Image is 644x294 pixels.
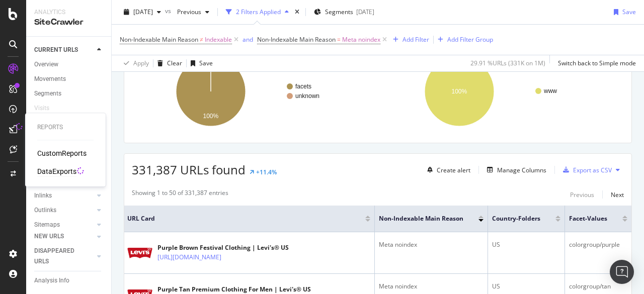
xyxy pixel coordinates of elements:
text: www [543,87,557,94]
a: Visits [34,103,59,114]
text: unknown [295,92,319,100]
div: DISAPPEARED URLS [34,246,85,267]
text: 100% [203,113,219,120]
span: Non-Indexable Main Reason [120,35,198,44]
span: Non-Indexable Main Reason [379,214,463,223]
div: Showing 1 to 50 of 331,387 entries [132,188,228,201]
div: Outlinks [34,205,56,216]
span: facet-values [569,214,607,223]
div: Apply [133,59,149,67]
a: DataExports [37,166,76,176]
a: Segments [34,88,104,99]
div: times [293,7,301,17]
button: Create alert [423,162,470,178]
span: country-folders [492,214,540,223]
a: Overview [34,59,104,70]
a: Movements [34,74,104,84]
div: [DATE] [356,8,374,16]
a: DISAPPEARED URLS [34,246,94,267]
a: Inlinks [34,190,94,201]
div: Meta noindex [379,282,484,291]
div: Export as CSV [573,166,612,174]
div: Sitemaps [34,220,60,230]
div: Add Filter Group [447,35,493,44]
span: vs [165,7,173,15]
div: Analytics [34,8,103,17]
div: Purple Brown Festival Clothing | Levi's® US [157,243,289,252]
div: Movements [34,74,66,84]
button: Previous [173,4,213,20]
span: = [337,35,341,44]
div: Inlinks [34,190,52,201]
button: [DATE] [120,4,165,20]
text: 100% [452,88,467,95]
div: 29.91 % URLs ( 331K on 1M ) [470,59,545,67]
div: Visits [34,103,49,114]
button: Save [187,55,213,71]
button: Add Filter Group [434,34,493,46]
span: 2025 Oct. 2nd [133,8,153,16]
button: Add Filter [389,34,429,46]
div: Save [622,8,636,16]
div: Reports [37,123,94,132]
div: Overview [34,59,58,70]
button: Apply [120,55,149,71]
div: Create alert [437,166,470,174]
a: Analysis Info [34,275,104,286]
button: Save [610,4,636,20]
div: Clear [167,59,182,67]
button: Segments[DATE] [310,4,378,20]
div: Meta noindex [379,240,484,249]
button: Manage Columns [483,164,546,176]
button: Next [611,188,624,201]
span: Segments [325,8,353,16]
a: NEW URLS [34,231,94,242]
button: Switch back to Simple mode [554,55,636,71]
a: CURRENT URLS [34,45,94,55]
button: 2 Filters Applied [222,4,293,20]
div: Open Intercom Messenger [610,260,634,284]
svg: A chart. [132,48,372,135]
div: Analysis Info [34,275,69,286]
img: main image [127,248,152,258]
text: facets [295,83,311,90]
div: colorgroup/tan [569,282,627,291]
div: Manage Columns [497,166,546,174]
span: Previous [173,8,201,16]
a: [URL][DOMAIN_NAME] [157,252,221,262]
div: and [243,35,253,44]
span: Indexable [205,33,232,47]
div: Purple Tan Premium Clothing For Men | Levi's® US [157,285,311,294]
div: colorgroup/purple [569,240,627,249]
div: NEW URLS [34,231,64,242]
span: URL Card [127,214,363,223]
span: Meta noindex [342,33,380,47]
div: SiteCrawler [34,17,103,28]
button: and [243,35,253,44]
a: Sitemaps [34,220,94,230]
button: Export as CSV [559,162,612,178]
button: Previous [570,188,594,201]
a: CustomReports [37,148,87,158]
div: US [492,240,560,249]
div: Next [611,190,624,199]
div: Save [199,59,213,67]
svg: A chart. [380,48,620,135]
div: Segments [34,88,61,99]
button: Clear [153,55,182,71]
span: 331,387 URLs found [132,161,246,178]
div: CURRENT URLS [34,45,78,55]
div: Add Filter [403,35,429,44]
a: Outlinks [34,205,94,216]
div: US [492,282,560,291]
span: Non-Indexable Main Reason [257,35,336,44]
div: Previous [570,190,594,199]
div: Switch back to Simple mode [558,59,636,67]
span: ≠ [200,35,203,44]
div: 2 Filters Applied [236,8,281,16]
div: +11.4% [256,168,277,176]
